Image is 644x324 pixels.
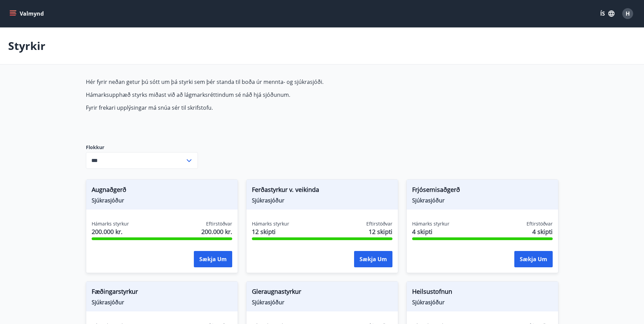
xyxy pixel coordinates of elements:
p: Fyrir frekari upplýsingar má snúa sér til skrifstofu. [86,104,406,111]
span: Frjósemisaðgerð [412,185,553,197]
span: 12 skipti [252,227,289,236]
span: Eftirstöðvar [366,220,392,227]
span: Eftirstöðvar [527,220,553,227]
span: Ferðastyrkur v. veikinda [252,185,392,197]
span: Heilsustofnun [412,287,553,299]
span: 12 skipti [369,227,392,236]
span: 200.000 kr. [201,227,232,236]
span: Hámarks styrkur [252,220,289,227]
span: 4 skipti [412,227,449,236]
span: H [626,10,630,17]
span: Hámarks styrkur [92,220,129,227]
p: Styrkir [8,38,45,53]
button: H [620,5,636,22]
p: Hámarksupphæð styrks miðast við að lágmarksréttindum sé náð hjá sjóðunum. [86,91,406,98]
button: Sækja um [354,251,392,267]
span: Hámarks styrkur [412,220,449,227]
button: Sækja um [514,251,553,267]
span: Sjúkrasjóður [252,299,392,306]
label: Flokkur [86,144,198,151]
span: Sjúkrasjóður [92,299,232,306]
button: ÍS [596,7,618,20]
span: 4 skipti [532,227,553,236]
span: Sjúkrasjóður [412,299,553,306]
span: 200.000 kr. [92,227,129,236]
span: Augnaðgerð [92,185,232,197]
button: Sækja um [194,251,232,267]
span: Sjúkrasjóður [252,197,392,204]
p: Hér fyrir neðan getur þú sótt um þá styrki sem þér standa til boða úr mennta- og sjúkrasjóði. [86,78,406,86]
span: Sjúkrasjóður [412,197,553,204]
span: Eftirstöðvar [206,220,232,227]
span: Gleraugnastyrkur [252,287,392,299]
button: menu [8,7,47,20]
span: Fæðingarstyrkur [92,287,232,299]
span: Sjúkrasjóður [92,197,232,204]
